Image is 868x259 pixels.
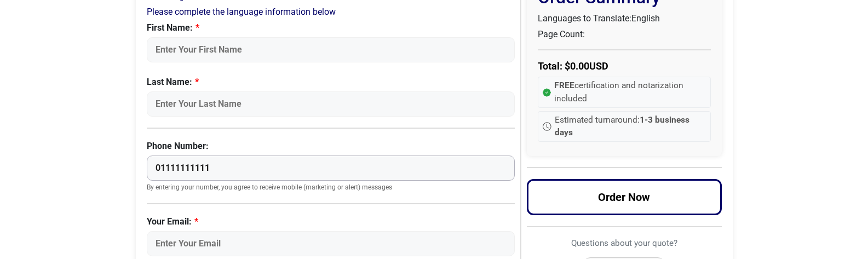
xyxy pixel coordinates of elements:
h6: Questions about your quote? [527,238,722,248]
span: certification and notarization included [554,79,706,105]
p: Total: $ USD [538,59,711,73]
span: 0.00 [570,60,589,72]
label: Your Email: [147,215,515,228]
input: Enter Your Last Name [147,91,515,117]
input: Enter Your First Name [147,37,515,62]
label: Last Name: [147,76,515,89]
strong: FREE [554,80,574,90]
input: Enter Your Email [147,231,515,256]
input: Enter Your Phone Number [147,156,515,181]
p: Page Count: [538,28,711,41]
h2: Please complete the language information below [147,7,515,17]
small: By entering your number, you agree to receive mobile (marketing or alert) messages [147,183,515,192]
span: English [631,13,660,24]
label: First Name: [147,21,515,34]
p: Languages to Translate: [538,12,711,25]
label: Phone Number: [147,140,515,153]
span: Estimated turnaround: [555,114,706,140]
button: Order Now [527,179,722,215]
